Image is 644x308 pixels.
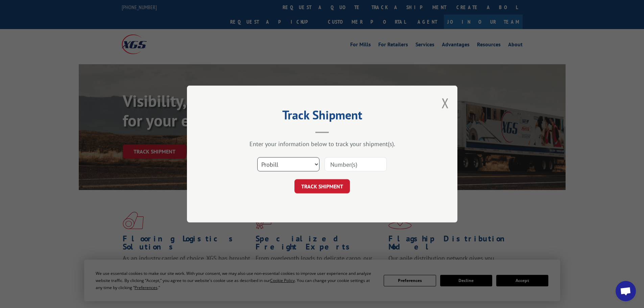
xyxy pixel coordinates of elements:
[221,140,424,148] div: Enter your information below to track your shipment(s).
[294,179,350,193] button: TRACK SHIPMENT
[442,94,449,112] button: Close modal
[221,110,424,123] h2: Track Shipment
[325,157,387,171] input: Number(s)
[616,281,636,301] div: Open chat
